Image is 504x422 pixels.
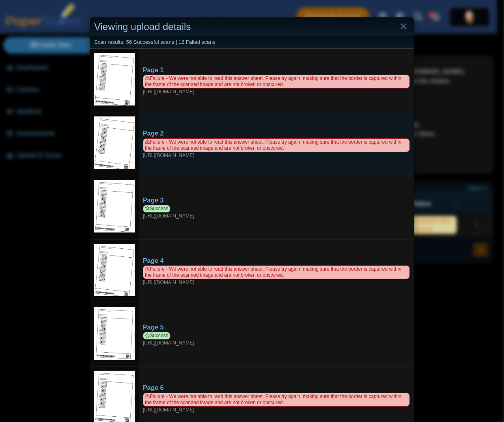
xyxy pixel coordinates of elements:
[94,180,135,233] img: 3140090_SEPTEMBER_28_2025T16_54_36_157000000.jpeg
[143,75,410,88] span: Failure - We were not able to read this answer sheet. Please try again, making sure that the bord...
[94,307,135,360] img: 3140052_SEPTEMBER_28_2025T16_54_36_138000000.jpeg
[139,379,414,417] a: Page 6 Failure - We were not able to read this answer sheet. Please try again, making sure that t...
[397,20,410,34] a: Close
[143,393,410,407] span: Failure - We were not able to read this answer sheet. Please try again, making sure that the bord...
[90,17,414,37] div: Viewing upload details
[94,116,135,169] img: bu_2381_VzDL1eef6vV7kTiq_2025-09-28_16-53-17.pdf_pg_2.jpg
[139,192,414,224] a: Page 3 Success [URL][DOMAIN_NAME]
[143,256,410,265] div: Page 4
[143,265,410,286] div: [URL][DOMAIN_NAME]
[143,129,410,138] div: Page 2
[143,332,410,347] div: [URL][DOMAIN_NAME]
[143,383,410,392] div: Page 6
[139,252,414,290] a: Page 4 Failure - We were not able to read this answer sheet. Please try again, making sure that t...
[90,36,414,49] div: Scan results: 56 Successful scans | 12 Failed scans
[94,53,135,105] img: bu_2381_VzDL1eef6vV7kTiq_2025-09-28_16-53-17.pdf_pg_1.jpg
[143,205,410,220] div: [URL][DOMAIN_NAME]
[139,125,414,163] a: Page 2 Failure - We were not able to read this answer sheet. Please try again, making sure that t...
[143,138,410,152] span: Failure - We were not able to read this answer sheet. Please try again, making sure that the bord...
[94,244,135,296] img: bu_2381_VzDL1eef6vV7kTiq_2025-09-28_16-53-17.pdf_pg_4.jpg
[139,319,414,351] a: Page 5 Success [URL][DOMAIN_NAME]
[139,62,414,99] a: Page 1 Failure - We were not able to read this answer sheet. Please try again, making sure that t...
[143,66,410,75] div: Page 1
[143,196,410,205] div: Page 3
[143,265,410,279] span: Failure - We were not able to read this answer sheet. Please try again, making sure that the bord...
[143,75,410,95] div: [URL][DOMAIN_NAME]
[143,205,170,213] span: Success
[143,332,170,340] span: Success
[143,138,410,159] div: [URL][DOMAIN_NAME]
[143,393,410,413] div: [URL][DOMAIN_NAME]
[143,323,410,332] div: Page 5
